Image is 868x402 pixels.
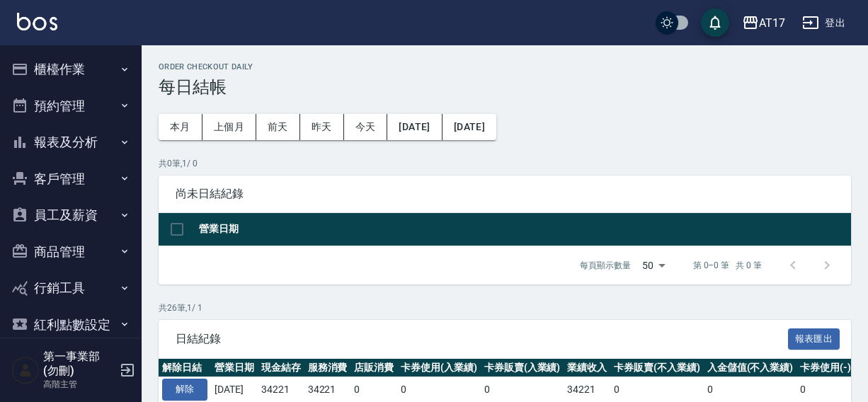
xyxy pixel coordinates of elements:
[304,359,351,377] th: 服務消費
[159,77,851,97] h3: 每日結帳
[610,359,704,377] th: 卡券販賣(不入業績)
[211,359,258,377] th: 營業日期
[195,213,851,246] th: 營業日期
[159,157,851,170] p: 共 0 筆, 1 / 0
[796,10,851,36] button: 登出
[202,114,256,140] button: 上個月
[162,379,207,401] button: 解除
[6,88,136,125] button: 預約管理
[796,359,855,377] th: 卡券使用(-)
[17,13,57,30] img: Logo
[397,359,481,377] th: 卡券使用(入業績)
[6,51,136,88] button: 櫃檯作業
[693,259,762,272] p: 第 0–0 筆 共 0 筆
[11,356,40,384] img: Person
[159,359,211,377] th: 解除日結
[701,8,729,37] button: save
[564,359,610,377] th: 業績收入
[788,331,840,345] a: 報表匯出
[159,114,202,140] button: 本月
[350,359,397,377] th: 店販消費
[43,378,115,391] p: 高階主管
[636,246,670,285] div: 50
[176,332,788,346] span: 日結紀錄
[159,301,851,314] p: 共 26 筆, 1 / 1
[442,114,496,140] button: [DATE]
[704,359,797,377] th: 入金儲值(不入業績)
[256,114,300,140] button: 前天
[344,114,388,140] button: 今天
[736,8,791,38] button: AT17
[6,234,136,270] button: 商品管理
[258,359,304,377] th: 現金結存
[387,114,442,140] button: [DATE]
[300,114,344,140] button: 昨天
[580,259,631,272] p: 每頁顯示數量
[43,350,115,378] h5: 第一事業部 (勿刪)
[6,161,136,197] button: 客戶管理
[481,359,564,377] th: 卡券販賣(入業績)
[759,14,785,32] div: AT17
[788,328,840,350] button: 報表匯出
[159,62,851,71] h2: Order checkout daily
[6,306,136,343] button: 紅利點數設定
[6,197,136,234] button: 員工及薪資
[6,270,136,306] button: 行銷工具
[176,187,834,201] span: 尚未日結紀錄
[6,124,136,161] button: 報表及分析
